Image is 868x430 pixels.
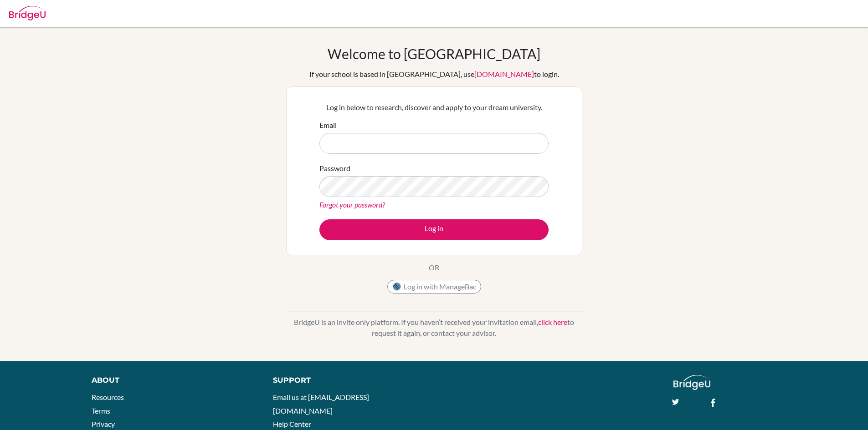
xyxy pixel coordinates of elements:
[673,375,710,390] img: logo_white@2x-f4f0deed5e89b7ecb1c2cc34c3e3d731f90f0f143d5ea2071677605dd97b5244.png
[92,420,115,428] a: Privacy
[273,420,311,428] a: Help Center
[319,120,337,131] label: Email
[387,280,481,293] button: Log in with ManageBac
[286,317,582,339] p: BridgeU is an invite only platform. If you haven’t received your invitation email, to request it ...
[92,393,124,401] a: Resources
[319,200,385,209] a: Forgot your password?
[319,163,350,174] label: Password
[92,406,110,415] a: Terms
[273,375,423,386] div: Support
[474,70,534,78] a: [DOMAIN_NAME]
[328,46,540,62] h1: Welcome to [GEOGRAPHIC_DATA]
[309,69,559,80] div: If your school is based in [GEOGRAPHIC_DATA], use to login.
[92,375,252,386] div: About
[429,262,439,273] p: OR
[319,219,549,240] button: Log in
[319,102,549,113] p: Log in below to research, discover and apply to your dream university.
[9,6,46,20] img: Bridge-U
[273,393,369,415] a: Email us at [EMAIL_ADDRESS][DOMAIN_NAME]
[538,318,567,326] a: click here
